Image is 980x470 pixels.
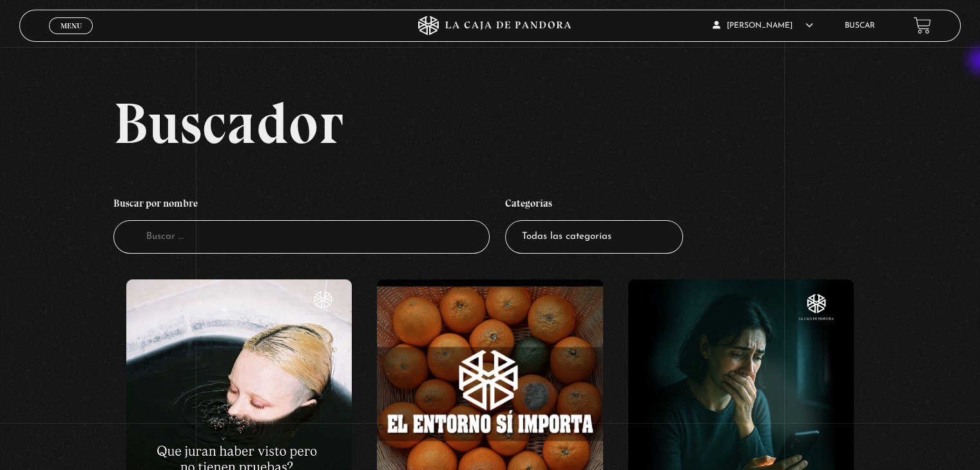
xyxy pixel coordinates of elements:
[113,191,490,220] h4: Buscar por nombre
[61,22,82,30] span: Menu
[113,94,960,152] h2: Buscador
[505,191,683,220] h4: Categorías
[845,22,875,30] a: Buscar
[56,32,86,41] span: Cerrar
[713,22,813,30] span: [PERSON_NAME]
[914,17,931,34] a: View your shopping cart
